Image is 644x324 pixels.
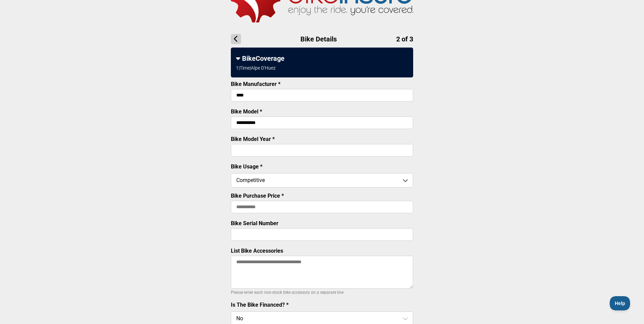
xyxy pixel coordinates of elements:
label: Bike Model * [231,108,262,115]
label: Bike Model Year * [231,136,275,142]
p: Please enter each non-stock bike accessory on a separate line [231,288,413,296]
div: 1 | Time | Alpe D'Huez [236,65,276,71]
label: List Bike Accessories [231,248,283,254]
label: Bike Purchase Price * [231,193,284,199]
span: 2 of 3 [396,35,413,43]
label: Is The Bike Financed? * [231,302,289,308]
label: Bike Usage * [231,163,262,170]
div: BikeCoverage [236,54,408,62]
label: Bike Manufacturer * [231,81,280,87]
label: Bike Serial Number [231,220,278,227]
h1: Bike Details [231,34,413,44]
iframe: Toggle Customer Support [610,296,630,310]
